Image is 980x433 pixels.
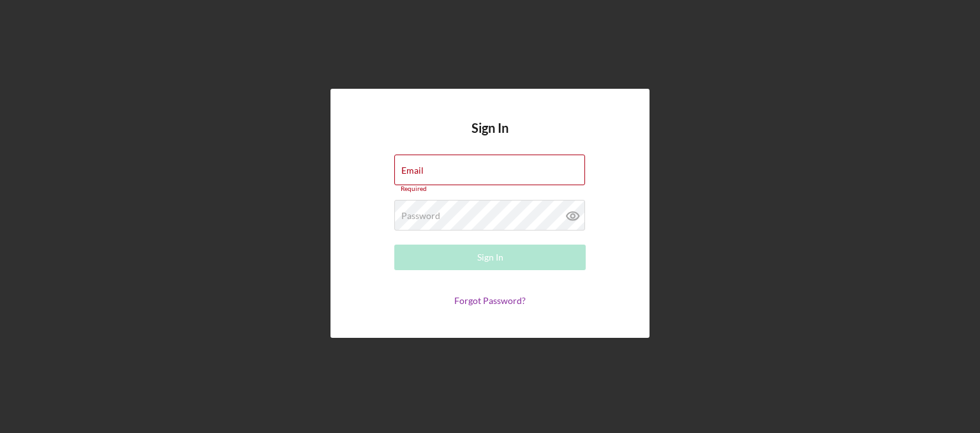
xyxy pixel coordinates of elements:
h4: Sign In [471,121,509,155]
div: Sign In [477,245,503,270]
label: Email [401,165,424,176]
button: Sign In [394,245,586,270]
div: Required [394,185,586,193]
a: Forgot Password? [454,295,526,306]
label: Password [401,211,440,221]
